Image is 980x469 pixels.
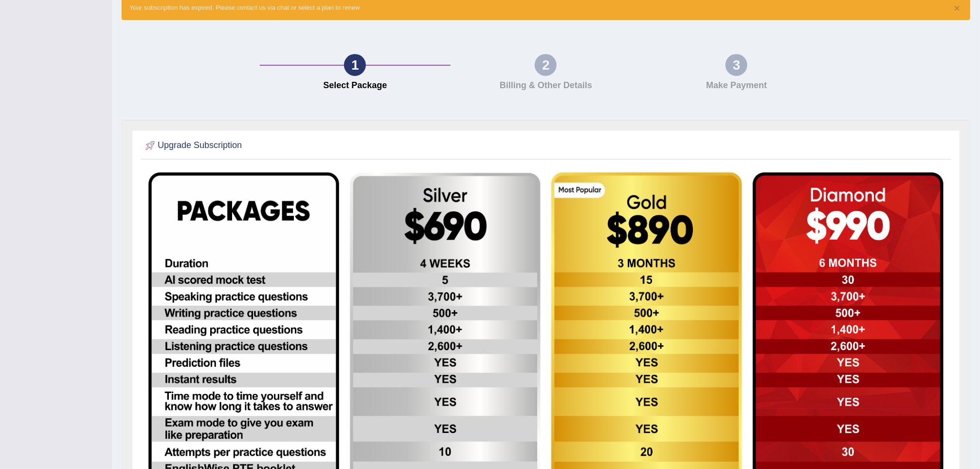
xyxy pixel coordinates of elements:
h4: Select Package [265,81,446,91]
h4: Make Payment [646,81,827,91]
div: 3 [726,54,747,76]
h2: Upgrade Subscription [143,138,242,153]
div: 1 [344,54,366,76]
div: 2 [535,54,557,76]
button: × [954,3,960,13]
h4: Billing & Other Details [455,81,636,91]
